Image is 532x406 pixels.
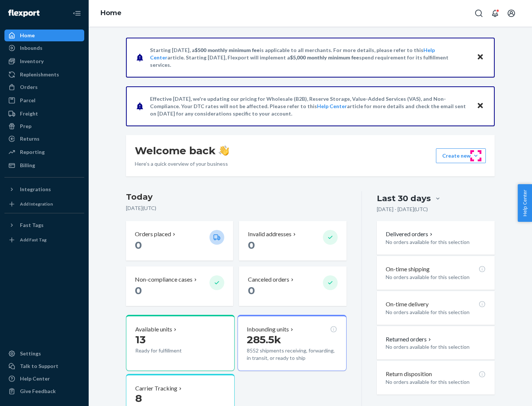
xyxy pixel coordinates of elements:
[20,71,59,78] div: Replenishments
[20,135,40,142] div: Returns
[135,275,192,284] p: Non-compliance cases
[4,94,84,106] a: Parcel
[135,230,171,238] p: Orders placed
[135,347,204,354] p: Ready for fulfillment
[247,347,337,362] p: 8552 shipments receiving, forwarding, in transit, or ready to ship
[475,101,485,111] button: Close
[126,266,233,306] button: Non-compliance cases 0
[126,315,235,371] button: Available units13Ready for fulfillment
[247,333,281,346] span: 285.5k
[20,32,35,39] div: Home
[377,193,431,204] div: Last 30 days
[135,160,229,168] p: Here’s a quick overview of your business
[386,370,432,378] p: Return disposition
[20,44,42,52] div: Inbounds
[135,325,172,334] p: Available units
[20,201,53,207] div: Add Integration
[248,284,255,297] span: 0
[135,284,142,297] span: 0
[471,6,486,21] button: Open Search Box
[518,184,532,222] button: Help Center
[126,191,347,203] h3: Today
[317,103,347,109] a: Help Center
[69,6,84,21] button: Close Navigation
[95,3,127,24] ol: breadcrumbs
[20,362,58,370] div: Talk to Support
[126,204,347,212] p: [DATE] ( UTC )
[135,239,142,251] span: 0
[4,360,84,372] a: Talk to Support
[386,230,434,238] button: Delivered orders
[239,266,346,306] button: Canceled orders 0
[126,221,233,261] button: Orders placed 0
[386,378,486,386] p: No orders available for this selection
[436,148,486,163] button: Create new
[135,384,177,393] p: Carrier Tracking
[386,300,429,309] p: On-time delivery
[386,273,486,281] p: No orders available for this selection
[4,30,84,41] a: Home
[4,108,84,120] a: Freight
[20,58,44,65] div: Inventory
[248,275,289,284] p: Canceled orders
[20,186,51,193] div: Integrations
[4,42,84,54] a: Inbounds
[248,239,255,251] span: 0
[20,83,38,91] div: Orders
[4,348,84,359] a: Settings
[135,333,146,346] span: 13
[377,206,428,213] p: [DATE] - [DATE] ( UTC )
[4,120,84,132] a: Prep
[4,198,84,210] a: Add Integration
[4,373,84,385] a: Help Center
[195,47,260,53] span: $500 monthly minimum fee
[100,9,122,17] a: Home
[238,315,346,371] button: Inbounding units285.5k8552 shipments receiving, forwarding, in transit, or ready to ship
[4,183,84,195] button: Integrations
[20,375,50,382] div: Help Center
[135,144,229,157] h1: Welcome back
[248,230,291,238] p: Invalid addresses
[219,145,229,156] img: hand-wave emoji
[20,221,44,229] div: Fast Tags
[20,123,31,130] div: Prep
[4,69,84,80] a: Replenishments
[20,110,38,117] div: Freight
[386,343,486,351] p: No orders available for this selection
[488,6,502,21] button: Open notifications
[20,148,45,156] div: Reporting
[386,335,433,344] button: Returned orders
[150,95,470,117] p: Effective [DATE], we're updating our pricing for Wholesale (B2B), Reserve Storage, Value-Added Se...
[4,385,84,397] button: Give Feedback
[4,55,84,67] a: Inventory
[4,146,84,158] a: Reporting
[4,133,84,145] a: Returns
[135,392,142,405] span: 8
[247,325,289,334] p: Inbounding units
[20,237,47,243] div: Add Fast Tag
[4,234,84,246] a: Add Fast Tag
[20,162,35,169] div: Billing
[8,10,40,17] img: Flexport logo
[150,47,470,69] p: Starting [DATE], a is applicable to all merchants. For more details, please refer to this article...
[20,388,56,395] div: Give Feedback
[504,6,519,21] button: Open account menu
[290,54,359,61] span: $5,000 monthly minimum fee
[386,265,430,273] p: On-time shipping
[4,159,84,171] a: Billing
[20,97,35,104] div: Parcel
[386,238,486,246] p: No orders available for this selection
[239,221,346,261] button: Invalid addresses 0
[4,81,84,93] a: Orders
[475,52,485,63] button: Close
[20,350,41,357] div: Settings
[386,309,486,316] p: No orders available for this selection
[4,219,84,231] button: Fast Tags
